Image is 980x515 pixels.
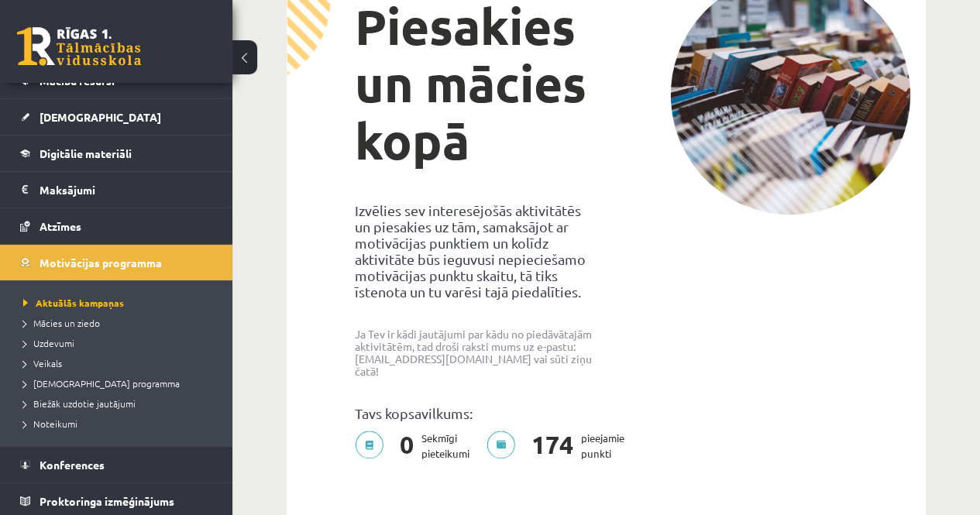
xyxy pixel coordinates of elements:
[40,172,213,208] legend: Maksājumi
[23,356,217,370] a: Veikals
[20,245,213,280] a: Motivācijas programma
[20,447,213,482] a: Konferences
[20,208,213,244] a: Atzīmes
[23,357,62,369] span: Veikals
[23,316,217,330] a: Mācies un ziedo
[355,431,479,462] p: Sekmīgi pieteikumi
[40,219,81,233] span: Atzīmes
[17,27,141,66] a: Rīgas 1. Tālmācības vidusskola
[40,146,132,160] span: Digitālie materiāli
[23,317,100,329] span: Mācies un ziedo
[20,136,213,171] a: Digitālie materiāli
[23,336,217,350] a: Uzdevumi
[20,172,213,208] a: Maksājumi
[23,376,217,390] a: [DEMOGRAPHIC_DATA] programma
[487,431,634,462] p: pieejamie punkti
[23,296,217,310] a: Aktuālās kampaņas
[23,417,77,430] span: Noteikumi
[40,494,174,508] span: Proktoringa izmēģinājums
[40,110,161,124] span: [DEMOGRAPHIC_DATA]
[23,337,74,349] span: Uzdevumi
[23,377,180,390] span: [DEMOGRAPHIC_DATA] programma
[23,397,217,410] a: Biežāk uzdotie jautājumi
[355,202,595,300] p: Izvēlies sev interesējošās aktivitātēs un piesakies uz tām, samaksājot ar motivācijas punktiem un...
[20,99,213,135] a: [DEMOGRAPHIC_DATA]
[23,417,217,431] a: Noteikumi
[355,328,595,377] p: Ja Tev ir kādi jautājumi par kādu no piedāvātajām aktivitātēm, tad droši raksti mums uz e-pastu: ...
[392,431,421,462] span: 0
[23,397,136,410] span: Biežāk uzdotie jautājumi
[23,297,124,309] span: Aktuālās kampaņas
[40,458,105,472] span: Konferences
[40,256,162,270] span: Motivācijas programma
[524,431,581,462] span: 174
[355,405,595,421] p: Tavs kopsavilkums:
